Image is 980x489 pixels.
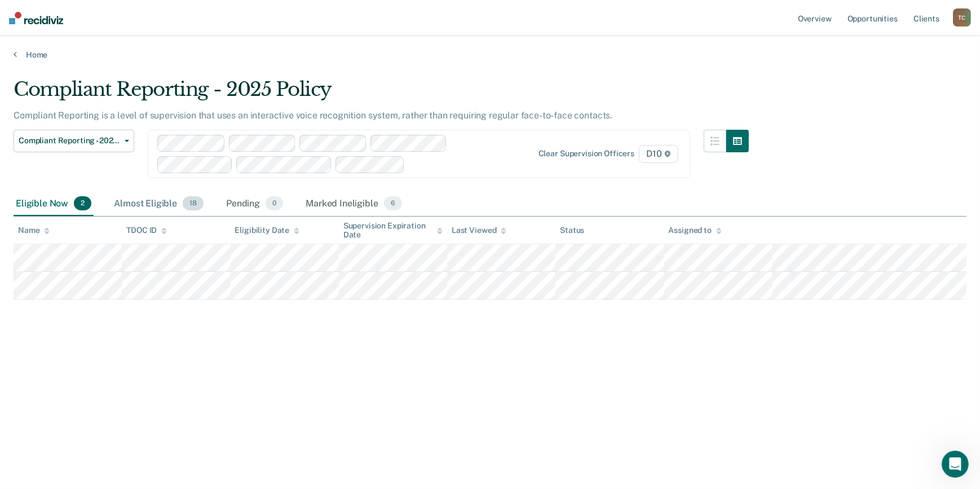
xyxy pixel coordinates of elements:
[953,8,971,27] div: T C
[452,226,506,235] div: Last Viewed
[224,192,285,217] div: Pending0
[14,78,749,110] div: Compliant Reporting - 2025 Policy
[74,196,91,211] span: 2
[942,451,969,478] iframe: Intercom live chat
[384,196,402,211] span: 6
[19,136,120,146] span: Compliant Reporting - 2025 Policy
[14,110,612,121] p: Compliant Reporting is a level of supervision that uses an interactive voice recognition system, ...
[18,226,50,235] div: Name
[953,8,971,27] button: TC
[639,145,678,163] span: D10
[303,192,404,217] div: Marked Ineligible6
[183,196,204,211] span: 18
[343,221,443,240] div: Supervision Expiration Date
[9,12,63,24] img: Recidiviz
[560,226,584,235] div: Status
[112,192,206,217] div: Almost Eligible18
[126,226,167,235] div: TDOC ID
[266,196,283,211] span: 0
[14,130,134,152] button: Compliant Reporting - 2025 Policy
[14,50,966,60] a: Home
[14,192,94,217] div: Eligible Now2
[235,226,300,235] div: Eligibility Date
[538,149,634,158] div: Clear supervision officers
[669,226,722,235] div: Assigned to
